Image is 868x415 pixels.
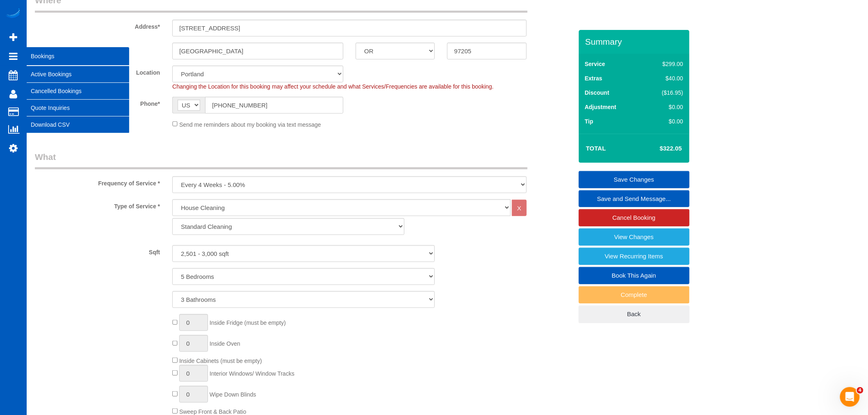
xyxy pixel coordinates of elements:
[644,60,683,68] div: $299.00
[585,60,605,68] label: Service
[29,20,166,31] label: Address*
[579,228,690,246] a: View Changes
[210,391,256,398] span: Wipe Down Blinds
[210,370,295,377] span: Interior Windows/ Window Tracks
[579,171,690,188] a: Save Changes
[840,387,860,407] iframe: Intercom live chat
[585,117,594,125] label: Tip
[644,74,683,82] div: $40.00
[579,248,690,265] a: View Recurring Items
[857,387,863,394] span: 4
[27,100,129,116] a: Quote Inquiries
[179,408,246,415] span: Sweep Front & Back Patio
[29,176,166,187] label: Frequency of Service *
[644,103,683,111] div: $0.00
[27,47,129,66] span: Bookings
[29,199,166,210] label: Type of Service *
[35,151,528,169] legend: What
[579,306,690,323] a: Back
[585,89,610,97] label: Discount
[27,66,129,82] a: Active Bookings
[586,145,606,152] strong: Total
[210,340,240,347] span: Inside Oven
[27,83,129,99] a: Cancelled Bookings
[585,37,685,46] h3: Summary
[644,117,683,125] div: $0.00
[29,245,166,256] label: Sqft
[579,190,690,207] a: Save and Send Message...
[447,43,526,59] input: Zip Code*
[172,43,343,59] input: City*
[179,121,321,128] span: Send me reminders about my booking via text message
[635,145,682,152] h4: $322.05
[179,358,262,364] span: Inside Cabinets (must be empty)
[5,8,21,20] img: Automaid Logo
[579,267,690,284] a: Book This Again
[172,83,493,90] span: Changing the Location for this booking may affect your schedule and what Services/Frequencies are...
[27,66,129,133] ul: Bookings
[210,319,286,326] span: Inside Fridge (must be empty)
[27,116,129,133] a: Download CSV
[205,97,343,114] input: Phone*
[585,103,617,111] label: Adjustment
[644,89,683,97] div: ($16.95)
[585,74,603,82] label: Extras
[579,209,690,226] a: Cancel Booking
